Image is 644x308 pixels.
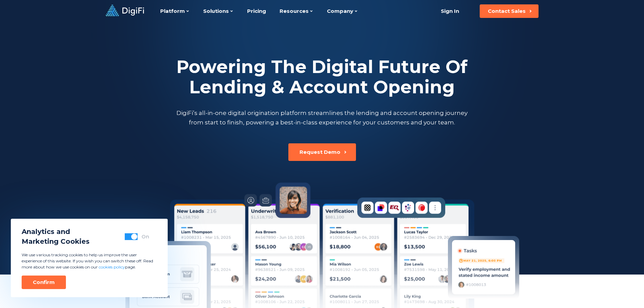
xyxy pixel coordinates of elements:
[288,143,356,161] button: Request Demo
[99,264,125,269] a: cookies policy
[33,279,55,286] div: Confirm
[22,276,66,289] button: Confirm
[22,252,157,270] p: We use various tracking cookies to help us improve the user experience of this website. If you wi...
[175,108,469,127] p: DigiFi’s all-in-one digital origination platform streamlines the lending and account opening jour...
[433,4,468,18] a: Sign In
[175,57,469,97] h2: Powering The Digital Future Of Lending & Account Opening
[22,227,90,237] span: Analytics and
[480,4,539,18] button: Contact Sales
[142,233,149,240] div: On
[300,149,340,156] div: Request Demo
[22,237,90,246] span: Marketing Cookies
[488,8,526,15] div: Contact Sales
